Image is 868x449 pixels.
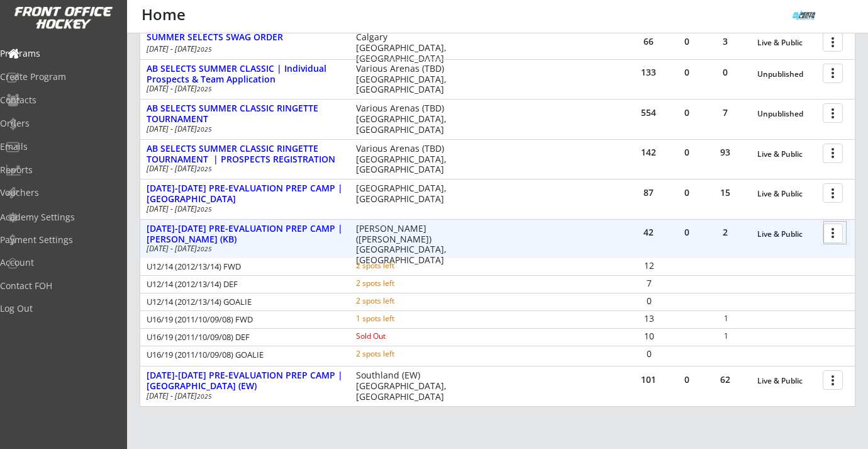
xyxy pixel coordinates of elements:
div: [DATE] - [DATE] [147,392,339,400]
div: 2 spots left [356,280,437,287]
em: 2025 [197,45,212,54]
button: more_vert [823,370,843,390]
div: 1 [708,332,745,340]
div: [GEOGRAPHIC_DATA], [GEOGRAPHIC_DATA] [356,183,455,205]
div: U16/19 (2011/10/09/08) GOALIE [147,351,339,359]
div: 133 [630,68,667,77]
div: 12 [630,261,667,270]
div: 142 [630,148,667,157]
div: 0 [630,297,667,305]
div: U12/14 (2012/13/14) DEF [147,280,339,288]
button: more_vert [823,144,843,163]
button: more_vert [823,64,843,83]
div: AB SELECTS SUMMER CLASSIC RINGETTE TOURNAMENT | PROSPECTS REGISTRATION [147,144,343,165]
div: Various Arenas (TBD) [GEOGRAPHIC_DATA], [GEOGRAPHIC_DATA] [356,103,455,135]
div: Live & Public [757,38,816,47]
div: 87 [630,188,667,197]
div: Live & Public [757,150,816,159]
div: Live & Public [757,230,816,239]
div: U16/19 (2011/10/09/08) FWD [147,315,339,324]
div: AB SELECTS SUMMER CLASSIC | Individual Prospects & Team Application [147,64,343,85]
div: 15 [706,188,744,197]
div: 3 [706,37,744,46]
button: more_vert [823,183,843,203]
div: [DATE] - [DATE] [147,245,339,253]
div: U16/19 (2011/10/09/08) DEF [147,333,339,341]
div: 0 [668,68,706,77]
div: AB SELECTS SUMMER CLASSIC RINGETTE TOURNAMENT [147,103,343,125]
div: 13 [630,314,667,323]
em: 2025 [197,164,212,173]
div: [DATE] - [DATE] [147,85,339,93]
div: [DATE]-[DATE] PRE-EVALUATION PREP CAMP | [GEOGRAPHIC_DATA] [147,183,343,205]
div: 93 [706,148,744,157]
div: [DATE]-[DATE] PRE-EVALUATION PREP CAMP | [GEOGRAPHIC_DATA] (EW) [147,370,343,392]
em: 2025 [197,84,212,93]
div: SUMMER SELECTS SWAG ORDER [147,32,343,43]
div: 66 [630,37,667,46]
div: 2 spots left [356,262,437,270]
button: more_vert [823,224,843,243]
div: 62 [706,375,744,384]
div: 42 [630,228,667,237]
div: 7 [706,108,744,117]
div: U12/14 (2012/13/14) GOALIE [147,298,339,306]
div: Sold Out [356,332,437,340]
div: 554 [630,108,667,117]
div: Unpublished [757,70,816,79]
button: more_vert [823,32,843,52]
div: 0 [668,228,706,237]
div: 101 [630,375,667,384]
div: 0 [668,37,706,46]
div: Various Arenas (TBD) [GEOGRAPHIC_DATA], [GEOGRAPHIC_DATA] [356,64,455,95]
div: 1 [708,315,745,322]
div: Southland (EW) [GEOGRAPHIC_DATA], [GEOGRAPHIC_DATA] [356,370,455,402]
div: 7 [630,279,667,288]
div: [DATE] - [DATE] [147,205,339,213]
div: 2 [706,228,744,237]
em: 2025 [197,392,212,401]
div: Live & Public [757,377,816,385]
div: Various Arenas (TBD) [GEOGRAPHIC_DATA], [GEOGRAPHIC_DATA] [356,144,455,175]
div: U12/14 (2012/13/14) FWD [147,263,339,271]
div: [DATE]-[DATE] PRE-EVALUATION PREP CAMP | [PERSON_NAME] (KB) [147,224,343,245]
div: 1 spots left [356,315,437,322]
div: Unpublished [757,110,816,118]
div: 2 spots left [356,297,437,305]
em: 2025 [197,205,212,213]
div: 0 [668,188,706,197]
button: more_vert [823,103,843,123]
div: [DATE] - [DATE] [147,165,339,173]
div: 10 [630,332,667,341]
div: 0 [706,68,744,77]
div: 0 [668,108,706,117]
div: [PERSON_NAME] ([PERSON_NAME]) [GEOGRAPHIC_DATA], [GEOGRAPHIC_DATA] [356,224,455,266]
div: Live & Public [757,190,816,198]
div: [DATE] - [DATE] [147,45,339,53]
div: 0 [668,375,706,384]
em: 2025 [197,244,212,253]
div: Calgary [GEOGRAPHIC_DATA], [GEOGRAPHIC_DATA] [356,32,455,64]
em: 2025 [197,125,212,134]
div: 2 spots left [356,350,437,358]
div: 0 [630,350,667,358]
div: 0 [668,148,706,157]
div: [DATE] - [DATE] [147,125,339,133]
